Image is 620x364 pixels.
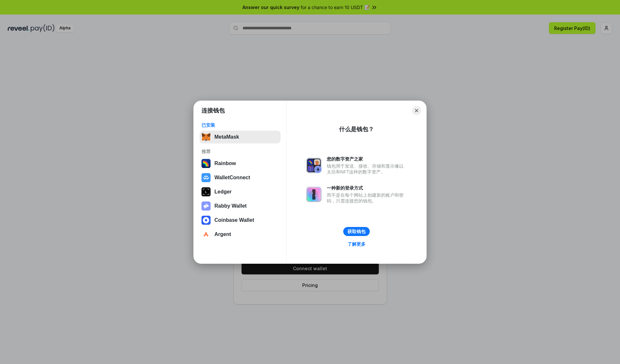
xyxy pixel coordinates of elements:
[201,122,279,128] div: 已安装
[214,175,250,181] div: WalletConnect
[214,231,231,237] div: Argent
[327,156,407,162] div: 您的数字资产之家
[412,106,421,115] button: Close
[201,187,211,196] img: svg+xml,%3Csvg%20xmlns%3D%22http%3A%2F%2Fwww.w3.org%2F2000%2Fsvg%22%20width%3D%2228%22%20height%3...
[200,214,281,227] button: Coinbase Wallet
[347,229,366,234] div: 获取钱包
[306,158,322,173] img: svg+xml,%3Csvg%20xmlns%3D%22http%3A%2F%2Fwww.w3.org%2F2000%2Fsvg%22%20fill%3D%22none%22%20viewBox...
[343,227,370,236] button: 获取钱包
[339,125,374,133] div: 什么是钱包？
[200,131,281,143] button: MetaMask
[344,240,369,248] a: 了解更多
[327,185,407,191] div: 一种新的登录方式
[214,189,232,195] div: Ledger
[200,157,281,170] button: Rainbow
[214,203,247,209] div: Rabby Wallet
[327,192,407,204] div: 而不是在每个网站上创建新的账户和密码，只需连接您的钱包。
[347,241,366,247] div: 了解更多
[201,107,225,114] h1: 连接钱包
[201,133,211,142] img: svg+xml,%3Csvg%20fill%3D%22none%22%20height%3D%2233%22%20viewBox%3D%220%200%2035%2033%22%20width%...
[200,185,281,198] button: Ledger
[306,187,322,202] img: svg+xml,%3Csvg%20xmlns%3D%22http%3A%2F%2Fwww.w3.org%2F2000%2Fsvg%22%20fill%3D%22none%22%20viewBox...
[201,159,211,168] img: svg+xml,%3Csvg%20width%3D%22120%22%20height%3D%22120%22%20viewBox%3D%220%200%20120%20120%22%20fil...
[200,200,281,212] button: Rabby Wallet
[201,216,211,225] img: svg+xml,%3Csvg%20width%3D%2228%22%20height%3D%2228%22%20viewBox%3D%220%200%2028%2028%22%20fill%3D...
[200,228,281,241] button: Argent
[327,163,407,175] div: 钱包用于发送、接收、存储和显示像以太坊和NFT这样的数字资产。
[201,149,279,154] div: 推荐
[201,173,211,182] img: svg+xml,%3Csvg%20width%3D%2228%22%20height%3D%2228%22%20viewBox%3D%220%200%2028%2028%22%20fill%3D...
[214,134,239,140] div: MetaMask
[200,171,281,184] button: WalletConnect
[214,217,254,223] div: Coinbase Wallet
[214,161,236,166] div: Rainbow
[201,230,211,239] img: svg+xml,%3Csvg%20width%3D%2228%22%20height%3D%2228%22%20viewBox%3D%220%200%2028%2028%22%20fill%3D...
[201,202,211,211] img: svg+xml,%3Csvg%20xmlns%3D%22http%3A%2F%2Fwww.w3.org%2F2000%2Fsvg%22%20fill%3D%22none%22%20viewBox...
